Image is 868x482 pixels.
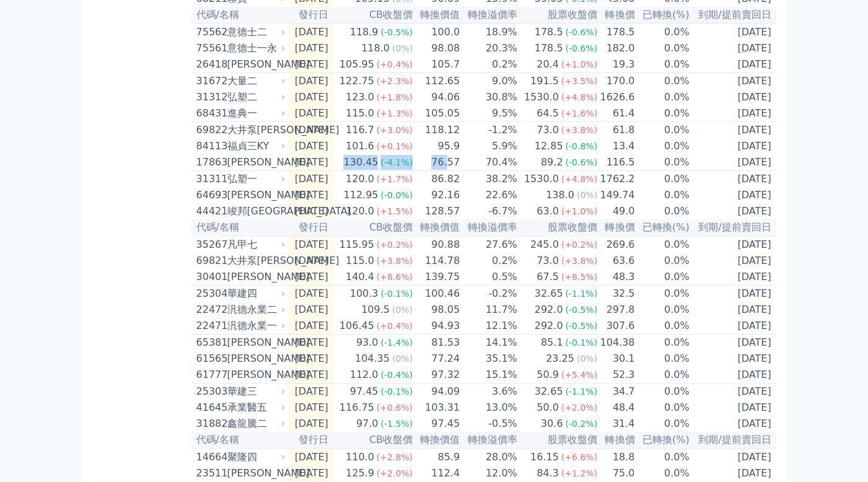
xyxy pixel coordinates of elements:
[380,27,413,37] span: (-0.5%)
[413,7,460,24] th: 轉換價值
[377,206,413,216] span: (+1.5%)
[288,269,333,286] td: [DATE]
[359,302,392,317] div: 109.5
[690,7,776,24] th: 到期/提前賣回日
[380,157,413,167] span: (-4.1%)
[543,188,577,203] div: 138.0
[377,59,413,69] span: (+0.4%)
[690,89,776,105] td: [DATE]
[196,74,224,89] div: 31672
[598,56,635,73] td: 19.3
[348,25,381,40] div: 118.9
[598,73,635,90] td: 170.0
[413,269,460,286] td: 139.75
[635,219,690,236] th: 已轉換(%)
[196,400,224,415] div: 41645
[377,125,413,135] span: (+3.0%)
[598,318,635,335] td: 307.6
[598,40,635,56] td: 182.0
[635,302,690,318] td: 0.0%
[413,302,460,318] td: 98.05
[561,76,597,86] span: (+3.5%)
[561,206,597,216] span: (+1.0%)
[196,237,224,252] div: 35267
[522,172,561,186] div: 1530.0
[380,289,413,299] span: (-0.1%)
[460,105,518,122] td: 9.5%
[353,351,392,366] div: 104.35
[635,351,690,367] td: 0.0%
[598,203,635,219] td: 49.0
[598,383,635,400] td: 34.7
[196,204,224,219] div: 44421
[561,125,597,135] span: (+3.8%)
[460,40,518,56] td: 20.3%
[413,187,460,203] td: 92.16
[413,219,460,236] th: 轉換價值
[565,289,597,299] span: (-1.1%)
[288,171,333,188] td: [DATE]
[196,25,224,40] div: 75562
[413,236,460,253] td: 90.88
[543,351,577,366] div: 23.25
[392,43,413,53] span: (0%)
[690,400,776,416] td: [DATE]
[227,335,283,350] div: [PERSON_NAME]
[460,416,518,432] td: -0.5%
[565,141,597,151] span: (-0.8%)
[690,56,776,73] td: [DATE]
[288,318,333,335] td: [DATE]
[635,122,690,139] td: 0.0%
[413,335,460,351] td: 81.53
[343,172,377,186] div: 120.0
[690,171,776,188] td: [DATE]
[522,90,561,105] div: 1530.0
[288,253,333,269] td: [DATE]
[288,400,333,416] td: [DATE]
[191,7,288,24] th: 代碼/名稱
[354,335,381,350] div: 93.0
[288,187,333,203] td: [DATE]
[343,123,377,138] div: 116.7
[196,318,224,333] div: 22471
[380,370,413,380] span: (-0.4%)
[598,302,635,318] td: 297.8
[413,286,460,302] td: 100.46
[635,24,690,40] td: 0.0%
[337,74,377,89] div: 122.75
[690,187,776,203] td: [DATE]
[635,187,690,203] td: 0.0%
[413,318,460,335] td: 94.93
[534,123,561,138] div: 73.0
[635,203,690,219] td: 0.0%
[196,302,224,317] div: 22472
[690,138,776,154] td: [DATE]
[635,73,690,90] td: 0.0%
[227,25,283,40] div: 意德士二
[343,106,377,121] div: 115.0
[460,89,518,105] td: 30.8%
[413,351,460,367] td: 77.24
[635,318,690,335] td: 0.0%
[577,354,597,364] span: (0%)
[380,387,413,397] span: (-0.1%)
[196,123,224,138] div: 69822
[392,354,413,364] span: (0%)
[460,7,518,24] th: 轉換溢價率
[392,305,413,315] span: (0%)
[333,219,413,236] th: CB收盤價
[598,171,635,188] td: 1762.2
[598,105,635,122] td: 61.4
[413,73,460,90] td: 112.65
[196,188,224,203] div: 64693
[288,203,333,219] td: [DATE]
[380,190,413,200] span: (-0.0%)
[690,219,776,236] th: 到期/提前賣回日
[532,41,566,56] div: 178.5
[227,286,283,301] div: 華建四
[377,403,413,413] span: (+0.6%)
[561,92,597,102] span: (+4.8%)
[635,335,690,351] td: 0.0%
[196,286,224,301] div: 25304
[196,384,224,399] div: 25303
